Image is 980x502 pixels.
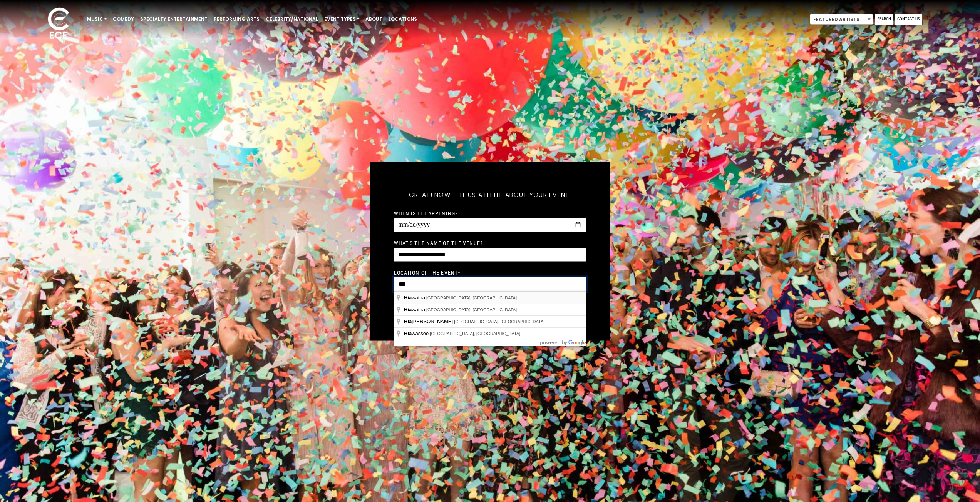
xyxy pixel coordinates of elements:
label: When is it happening? [394,210,458,217]
span: Hia [404,319,412,324]
span: Hia [404,330,412,336]
a: Comedy [110,13,137,26]
a: Event Types [321,13,362,26]
span: [GEOGRAPHIC_DATA], [GEOGRAPHIC_DATA] [454,319,544,324]
span: watha [404,307,426,312]
a: Celebrity/National [263,13,321,26]
img: ece_new_logo_whitev2-1.png [39,5,78,43]
label: What's the name of the venue? [394,239,483,246]
a: Performing Arts [211,13,263,26]
span: Hia [404,307,412,312]
span: watha [404,295,426,300]
a: About [362,13,385,26]
h5: Great! Now tell us a little about your event. [394,181,586,208]
label: Location of the event [394,269,461,276]
span: Featured Artists [810,14,873,25]
a: Locations [385,13,420,26]
span: Hia [404,295,412,300]
a: Contact Us [895,14,922,25]
span: wassee [404,330,430,336]
a: Music [84,13,110,26]
span: [GEOGRAPHIC_DATA], [GEOGRAPHIC_DATA] [430,331,520,336]
span: [GEOGRAPHIC_DATA], [GEOGRAPHIC_DATA] [426,295,517,300]
span: [GEOGRAPHIC_DATA], [GEOGRAPHIC_DATA] [426,307,517,312]
span: [PERSON_NAME] [404,319,454,324]
a: Specialty Entertainment [137,13,211,26]
span: Featured Artists [810,14,873,25]
a: Search [875,14,893,25]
